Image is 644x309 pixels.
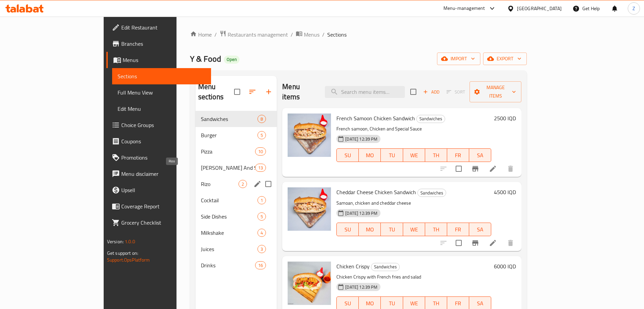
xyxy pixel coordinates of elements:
button: export [483,53,527,65]
span: [DATE] 12:39 PM [342,210,380,217]
span: 5 [258,132,266,139]
span: 1.0.0 [125,237,135,246]
a: Edit Restaurant [106,19,211,36]
span: WE [406,298,422,308]
a: Restaurants management [220,30,288,39]
span: Grocery Checklist [121,219,206,227]
img: French Samoon Chicken Sandwich [288,114,331,157]
a: Edit Menu [112,101,211,117]
span: TU [383,225,400,234]
span: WE [406,225,422,234]
span: Upsell [121,186,206,194]
div: items [257,196,266,204]
a: Branches [106,36,211,52]
span: MO [361,150,378,160]
a: Grocery Checklist [106,214,211,231]
div: Cocktail1 [195,192,277,208]
div: items [238,180,247,188]
div: items [255,147,266,156]
button: delete [502,235,519,251]
button: Add [420,87,442,97]
h2: Menu items [282,82,317,102]
span: TU [383,298,400,308]
button: import [437,53,480,65]
span: SU [339,298,356,308]
button: TH [425,148,447,162]
div: Sandwiches8 [195,111,277,127]
div: items [257,245,266,253]
span: Juices [201,245,257,253]
button: Manage items [470,81,521,102]
div: items [255,164,266,172]
span: [PERSON_NAME] And Shawarma [201,164,255,172]
span: TH [428,298,444,308]
button: SA [469,223,491,236]
div: Pizza10 [195,143,277,160]
span: 13 [255,165,266,171]
a: Coverage Report [106,198,211,214]
a: Support.OpsPlatform [107,255,150,264]
button: TH [425,223,447,236]
a: Upsell [106,182,211,198]
div: Sandwiches [371,263,400,271]
button: Branch-specific-item [467,235,483,251]
h6: 6000 IQD [494,262,516,271]
li: / [214,30,217,39]
span: Version: [107,237,124,246]
span: SU [339,150,356,160]
span: Rizo [201,180,238,188]
span: Sandwiches [371,263,399,271]
a: Edit menu item [489,239,497,247]
div: Milkshake4 [195,225,277,241]
span: SA [472,150,489,160]
button: MO [359,223,381,236]
div: items [257,229,266,237]
span: FR [450,225,466,234]
span: Edit Restaurant [121,23,206,32]
span: SU [339,225,356,234]
span: Cheddar Cheese Chicken Sandwich [336,187,416,197]
span: Sections [118,72,206,80]
a: Menus [296,30,319,39]
span: MO [361,225,378,234]
h2: Menu sections [198,82,234,102]
button: SU [336,223,359,236]
li: / [322,30,325,39]
img: Chicken Crispy [288,262,331,305]
nav: breadcrumb [190,30,527,39]
span: SA [472,225,489,234]
span: Milkshake [201,229,257,237]
button: WE [403,223,425,236]
span: TH [428,225,444,234]
span: 1 [258,197,266,204]
span: Select section [406,85,420,99]
div: [GEOGRAPHIC_DATA] [517,5,562,12]
span: FR [450,150,466,160]
span: Burger [201,131,257,139]
span: Promotions [121,153,206,162]
a: Full Menu View [112,84,211,101]
span: Cocktail [201,196,257,204]
span: Select to update [452,162,466,176]
span: Drinks [201,261,255,269]
span: WE [406,150,422,160]
span: Add item [420,87,442,97]
span: Select to update [452,236,466,250]
span: 4 [258,230,266,236]
span: TU [383,150,400,160]
div: Burger5 [195,127,277,143]
span: Select section first [442,87,470,97]
span: Get support on: [107,249,138,257]
a: Sections [112,68,211,84]
li: / [291,30,293,39]
span: Z [632,5,635,12]
span: Side Dishes [201,212,257,221]
div: Sandwiches [416,115,445,123]
span: Full Menu View [118,88,206,97]
button: FR [447,148,469,162]
span: 16 [255,262,266,269]
span: Sandwiches [418,189,446,197]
